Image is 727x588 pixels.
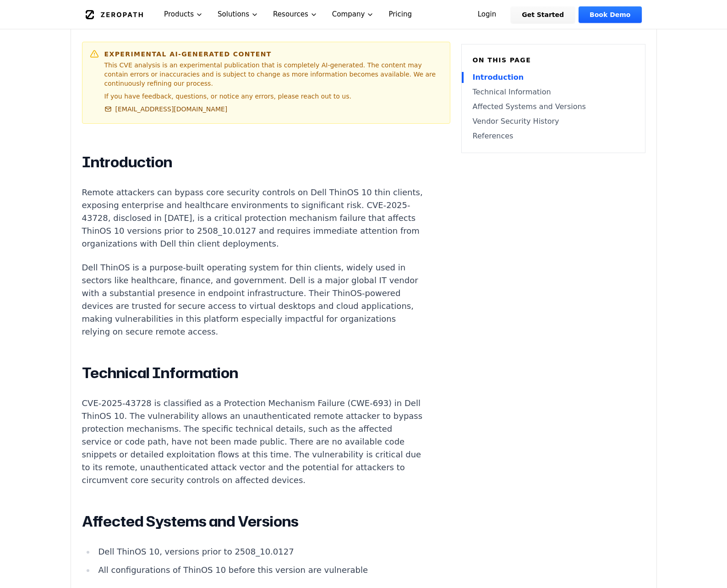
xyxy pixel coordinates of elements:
[473,101,634,112] a: Affected Systems and Versions
[95,545,423,558] li: Dell ThinOS 10, versions prior to 2508_10.0127
[82,364,423,382] h2: Technical Information
[104,104,228,114] a: [EMAIL_ADDRESS][DOMAIN_NAME]
[82,512,423,531] h2: Affected Systems and Versions
[82,186,423,250] p: Remote attackers can bypass core security controls on Dell ThinOS 10 thin clients, exposing enter...
[104,49,443,59] h6: Experimental AI-Generated Content
[95,564,423,577] li: All configurations of ThinOS 10 before this version are vulnerable
[473,87,634,98] a: Technical Information
[82,153,423,171] h2: Introduction
[579,6,641,23] a: Book Demo
[511,6,575,23] a: Get Started
[467,6,508,23] a: Login
[104,92,443,101] p: If you have feedback, questions, or notice any errors, please reach out to us.
[82,261,423,338] p: Dell ThinOS is a purpose-built operating system for thin clients, widely used in sectors like hea...
[473,131,634,142] a: References
[82,397,423,487] p: CVE-2025-43728 is classified as a Protection Mechanism Failure (CWE-693) in Dell ThinOS 10. The v...
[104,60,443,88] p: This CVE analysis is an experimental publication that is completely AI-generated. The content may...
[473,72,634,83] a: Introduction
[473,55,634,65] h6: On this page
[473,116,634,127] a: Vendor Security History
